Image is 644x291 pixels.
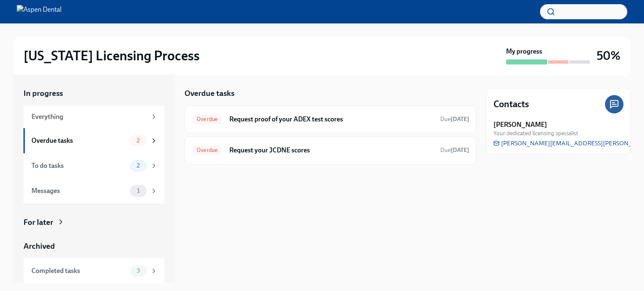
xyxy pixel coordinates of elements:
strong: [DATE] [451,147,469,154]
h6: Request your JCDNE scores [229,146,434,155]
a: Messages1 [23,178,164,203]
span: August 24th, 2025 10:00 [440,115,469,123]
span: Overdue [192,147,223,153]
strong: My progress [506,47,542,56]
strong: [DATE] [451,116,469,123]
div: Everything [31,112,147,121]
h4: Contacts [493,98,529,111]
span: Overdue [192,116,223,122]
a: For later [23,217,164,228]
h5: Overdue tasks [184,88,234,99]
a: In progress [23,88,164,99]
span: 2 [132,162,145,169]
a: Overdue tasks2 [23,128,164,153]
div: For later [23,217,53,228]
span: August 24th, 2025 10:00 [440,146,469,154]
a: OverdueRequest proof of your ADEX test scoresDue[DATE] [192,113,469,126]
span: 3 [132,268,145,274]
img: Aspen Dental [17,5,62,18]
div: To do tasks [31,161,127,170]
h3: 50% [597,48,621,63]
span: 2 [132,137,145,144]
h2: [US_STATE] Licensing Process [23,47,200,64]
a: Completed tasks3 [23,258,164,283]
div: Completed tasks [31,266,127,276]
div: Overdue tasks [31,136,127,145]
a: To do tasks2 [23,153,164,178]
span: 1 [132,188,145,194]
a: OverdueRequest your JCDNE scoresDue[DATE] [192,144,469,157]
h6: Request proof of your ADEX test scores [229,115,434,124]
strong: [PERSON_NAME] [493,120,547,129]
a: Archived [23,241,164,252]
span: Due [440,147,469,154]
div: Messages [31,186,127,196]
span: Due [440,116,469,123]
span: Your dedicated licensing specialist [493,129,578,137]
a: Everything [23,106,164,128]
